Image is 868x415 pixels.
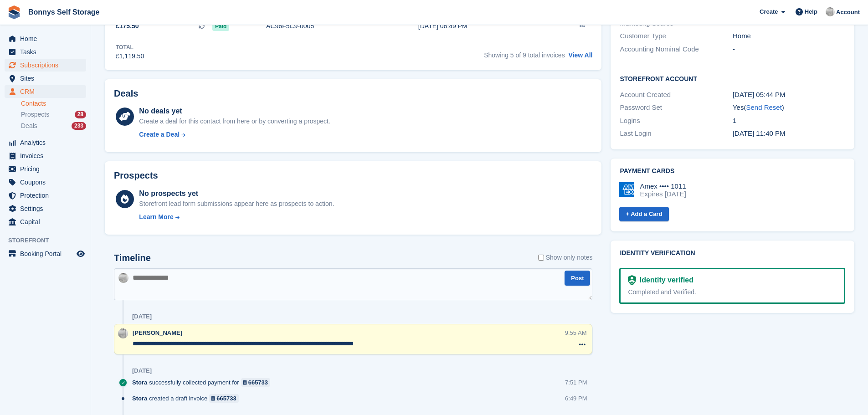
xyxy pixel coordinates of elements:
h2: Storefront Account [620,74,845,83]
div: 6:49 PM [565,394,587,403]
a: Deals 233 [21,121,86,131]
div: [DATE] [132,313,152,320]
a: menu [5,59,86,72]
span: Prospects [21,110,49,119]
div: Learn More [139,212,173,222]
div: 665733 [248,378,268,387]
div: No prospects yet [139,188,334,199]
a: 665733 [209,394,239,403]
h2: Payment cards [620,168,845,175]
img: James Bonny [118,273,128,283]
span: Paid [212,22,229,31]
div: Expires [DATE] [640,190,686,198]
span: Capital [20,215,75,228]
img: stora-icon-8386f47178a22dfd0bd8f6a31ec36ba5ce8667c1dd55bd0f319d3a0aa187defe.svg [7,5,21,19]
a: menu [5,215,86,228]
span: Stora [132,378,147,387]
div: Password Set [620,102,732,113]
a: Learn More [139,212,334,222]
a: menu [5,247,86,260]
div: 1 [733,116,845,126]
h2: Deals [114,88,138,99]
div: successfully collected payment for [132,378,275,387]
a: menu [5,176,86,189]
img: Identity Verification Ready [628,275,636,285]
h2: Prospects [114,170,158,181]
a: 665733 [241,378,271,387]
span: Subscriptions [20,59,75,72]
img: James Bonny [118,328,128,338]
a: menu [5,136,86,149]
div: Last Login [620,128,732,139]
div: Total [116,43,144,51]
div: Accounting Nominal Code [620,44,732,55]
a: Bonnys Self Storage [25,5,103,20]
span: Protection [20,189,75,202]
span: Tasks [20,46,75,58]
h2: Timeline [114,253,151,263]
span: Help [805,7,817,16]
a: Prospects 28 [21,110,86,119]
span: Coupons [20,176,75,189]
span: Showing 5 of 9 total invoices [484,51,565,59]
span: Invoices [20,149,75,162]
div: 7:51 PM [565,378,587,387]
div: Account Created [620,90,732,100]
div: [DATE] 06:49 PM [418,21,544,31]
a: View All [569,51,593,59]
div: Completed and Verified. [628,287,837,297]
span: Account [836,8,860,17]
span: £175.50 [116,21,139,31]
time: 2025-01-30 23:40:27 UTC [733,129,786,137]
img: James Bonny [826,7,835,16]
span: [PERSON_NAME] [133,329,182,336]
label: Show only notes [538,253,593,262]
span: Pricing [20,163,75,175]
div: Create a deal for this contact from here or by converting a prospect. [139,117,330,126]
span: Create [760,7,778,16]
a: Preview store [75,248,86,259]
div: - [733,44,845,55]
a: menu [5,163,86,175]
div: created a draft invoice [132,394,243,403]
a: Contacts [21,99,86,108]
a: menu [5,85,86,98]
span: Analytics [20,136,75,149]
a: menu [5,202,86,215]
div: 9:55 AM [565,328,587,337]
div: Create a Deal [139,130,180,139]
div: AC96F5C9-0005 [266,21,389,31]
a: Send Reset [746,103,781,111]
div: 28 [75,111,86,118]
a: menu [5,149,86,162]
a: menu [5,46,86,58]
span: Sites [20,72,75,85]
div: [DATE] 05:44 PM [733,90,845,100]
input: Show only notes [538,253,544,262]
div: Storefront lead form submissions appear here as prospects to action. [139,199,334,209]
div: 665733 [216,394,236,403]
button: Post [565,271,590,286]
span: ( ) [744,103,784,111]
a: menu [5,189,86,202]
span: Settings [20,202,75,215]
div: Customer Type [620,31,732,41]
a: + Add a Card [619,207,668,222]
span: Deals [21,122,37,130]
h2: Identity verification [620,250,845,257]
span: Storefront [8,236,91,245]
div: Logins [620,116,732,126]
div: Yes [733,102,845,113]
span: Booking Portal [20,247,75,260]
a: Create a Deal [139,130,330,139]
div: Home [733,31,845,41]
a: menu [5,32,86,45]
div: [DATE] [132,367,152,374]
div: Identity verified [636,275,693,286]
img: Amex Logo [619,182,634,197]
div: Amex •••• 1011 [640,182,686,190]
span: Stora [132,394,147,403]
span: Home [20,32,75,45]
a: menu [5,72,86,85]
div: £1,119.50 [116,51,144,61]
